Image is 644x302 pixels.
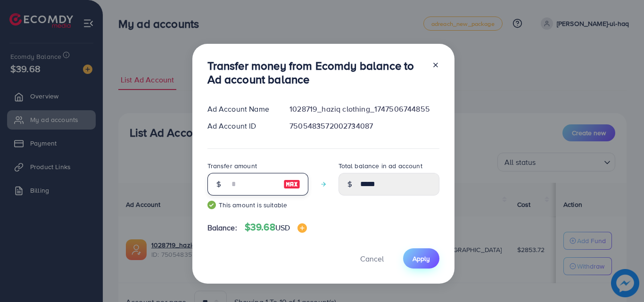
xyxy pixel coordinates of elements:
span: Apply [413,254,430,263]
button: Apply [403,248,439,269]
small: This amount is suitable [207,200,308,210]
label: Total balance in ad account [339,161,422,171]
label: Transfer amount [207,161,257,171]
span: Balance: [207,222,237,233]
div: 7505483572002734087 [282,121,446,131]
div: Ad Account Name [200,104,282,114]
span: Cancel [360,253,384,264]
span: USD [275,222,290,233]
img: image [297,223,307,233]
div: Ad Account ID [200,121,282,131]
button: Cancel [348,248,396,269]
img: guide [207,201,216,209]
img: image [283,179,300,190]
div: 1028719_haziq clothing_1747506744855 [282,104,446,114]
h4: $39.68 [245,221,307,233]
h3: Transfer money from Ecomdy balance to Ad account balance [207,59,424,86]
